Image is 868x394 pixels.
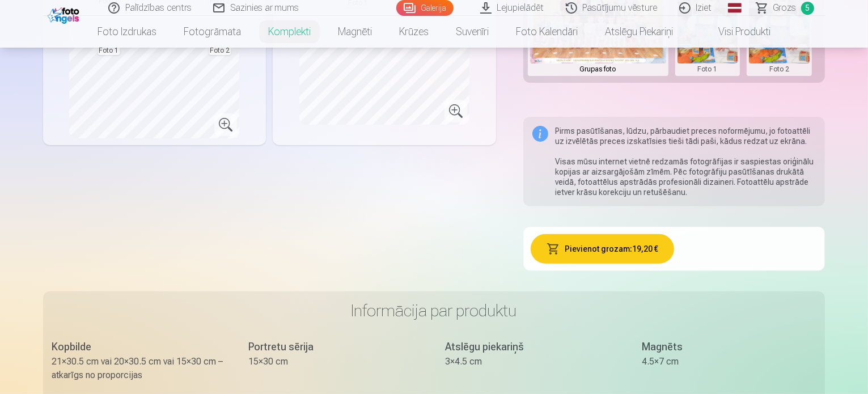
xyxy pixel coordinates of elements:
div: Magnēts [642,339,816,355]
div: 3×4.5 cm [445,355,619,368]
a: Fotogrāmata [170,16,255,48]
a: Visi produkti [687,16,784,48]
div: Kopbilde [52,339,226,355]
a: Suvenīri [442,16,502,48]
a: Foto izdrukas [84,16,170,48]
div: Portretu sērija [248,339,422,355]
div: 21×30.5 cm vai 20×30.5 cm vai 15×30 cm – atkarīgs no proporcijas [52,355,226,382]
span: 5 [801,2,814,15]
button: Pievienot grozam:19,20 € [531,234,674,264]
a: Komplekti [255,16,324,48]
div: 4.5×7 cm [642,355,816,368]
a: Magnēti [324,16,386,48]
div: 15×30 cm [248,355,422,368]
span: Grozs [773,1,797,15]
a: Krūzes [386,16,442,48]
h3: Informācija par produktu [52,300,816,321]
div: Atslēgu piekariņš [445,339,619,355]
a: Atslēgu piekariņi [591,16,687,48]
img: /fa1 [48,5,82,24]
a: Foto kalendāri [502,16,591,48]
div: Pirms pasūtīšanas, lūdzu, pārbaudiet preces noformējumu, jo fotoattēli uz izvēlētās preces izskat... [555,126,816,197]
